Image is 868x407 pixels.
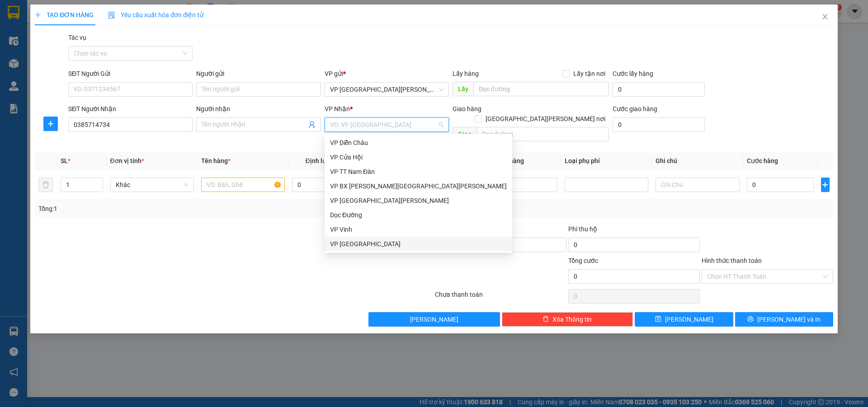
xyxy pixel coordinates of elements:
div: VP [GEOGRAPHIC_DATA] [330,239,507,249]
div: VP Diễn Châu [330,138,507,148]
span: TẠO ĐƠN HÀNG [35,11,94,19]
span: Giao hàng [453,105,481,112]
div: VP Vinh [330,225,507,234]
label: Cước lấy hàng [613,70,653,77]
div: Dọc Đường [325,208,512,222]
span: [PERSON_NAME] và In [757,314,821,324]
span: Lấy [453,82,473,96]
label: Tác vụ [68,34,86,41]
button: save[PERSON_NAME] [635,312,733,327]
div: VP BX [PERSON_NAME][GEOGRAPHIC_DATA][PERSON_NAME] [330,181,507,191]
span: Giao [453,127,476,141]
div: SĐT Người Nhận [68,104,193,114]
span: Yêu cầu xuất hóa đơn điện tử [108,11,203,19]
span: Tổng cước [568,257,598,264]
input: Dọc đường [476,127,609,141]
div: VP Vinh [325,222,512,237]
span: plus [44,120,57,127]
input: Cước giao hàng [613,117,705,132]
span: close [821,13,829,20]
button: printer[PERSON_NAME] và In [735,312,833,327]
span: save [655,316,661,323]
span: Khác [116,178,189,192]
span: Tên hàng [201,157,231,164]
label: Cước giao hàng [613,105,657,112]
strong: PHIẾU GỬI HÀNG [43,56,116,65]
div: Phí thu hộ [568,224,700,238]
span: Xóa Thông tin [552,314,592,324]
span: Định lượng [305,157,337,164]
span: Đơn vị tính [110,157,144,164]
span: [PERSON_NAME] [665,314,713,324]
span: Cước hàng [747,157,778,164]
div: Người nhận [196,104,321,114]
span: VPYX1310250070 [125,41,191,50]
div: Người gửi [196,69,321,79]
div: VP Đà Nẵng [325,237,512,251]
input: 0 [491,178,558,192]
input: Dọc đường [473,82,609,96]
input: Ghi Chú [656,178,739,192]
div: VP Cửa Hội [325,150,512,164]
div: VP Cầu Yên Xuân [325,193,512,208]
span: plus [821,181,829,188]
strong: HÃNG XE HẢI HOÀNG GIA [51,9,108,28]
div: VP TT Nam Đàn [325,164,512,179]
span: VP Nhận [325,105,350,112]
div: VP gửi [325,69,449,79]
input: VD: Bàn, Ghế [201,178,285,192]
strong: Hotline : [PHONE_NUMBER] - [PHONE_NUMBER] [38,67,121,81]
span: VP Cầu Yên Xuân [330,83,443,96]
span: Lấy hàng [453,70,479,77]
th: Loại phụ phí [561,152,652,170]
div: VP TT Nam Đàn [330,167,507,177]
div: Tổng: 1 [38,204,335,214]
span: printer [747,316,754,323]
span: Lấy tận nơi [570,69,609,79]
div: VP Cửa Hội [330,152,507,162]
span: [PERSON_NAME] [410,314,458,324]
div: VP BX Quảng Ngãi [325,179,512,193]
span: SL [61,157,68,164]
span: plus [35,12,41,18]
div: SĐT Người Gửi [68,69,193,79]
div: Dọc Đường [330,210,507,220]
img: logo [5,24,34,69]
button: [PERSON_NAME] [368,312,500,327]
div: VP Diễn Châu [325,136,512,150]
button: Close [812,5,838,30]
button: plus [43,117,58,131]
span: delete [542,316,549,323]
img: icon [108,12,115,19]
span: user-add [308,121,316,128]
label: Hình thức thanh toán [702,257,762,264]
input: Cước lấy hàng [613,82,705,97]
div: VP [GEOGRAPHIC_DATA][PERSON_NAME] [330,196,507,206]
span: [GEOGRAPHIC_DATA][PERSON_NAME] nơi [482,114,609,124]
div: Chưa thanh toán [434,290,567,305]
button: deleteXóa Thông tin [502,312,633,327]
button: plus [821,178,830,192]
th: Ghi chú [652,152,743,170]
button: delete [38,178,53,192]
span: 24 [PERSON_NAME] - [PERSON_NAME][GEOGRAPHIC_DATA] [42,30,110,54]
